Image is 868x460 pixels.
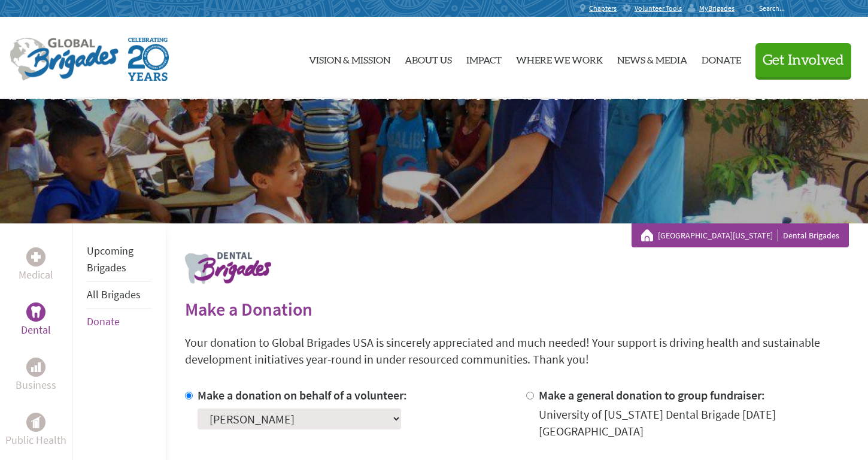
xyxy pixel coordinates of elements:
[31,252,41,262] img: Medical
[26,302,45,322] div: Dental
[405,27,452,89] a: About Us
[763,53,844,68] span: Get Involved
[635,4,682,13] span: Volunteer Tools
[755,43,851,77] button: Get Involved
[19,247,53,283] a: MedicalMedical
[19,267,53,283] p: Medical
[21,302,51,338] a: DentalDental
[31,416,41,428] img: Public Health
[26,247,45,267] div: Medical
[26,413,45,432] div: Public Health
[198,388,407,402] label: Make a donation on behalf of a volunteer:
[5,413,66,449] a: Public HealthPublic Health
[466,27,502,89] a: Impact
[87,308,151,335] li: Donate
[589,4,617,13] span: Chapters
[31,362,41,372] img: Business
[87,244,133,274] a: Upcoming Brigades
[31,306,41,317] img: Dental
[10,38,119,81] img: Global Brigades Logo
[21,322,51,338] p: Dental
[185,334,849,368] p: Your donation to Global Brigades USA is sincerely appreciated and much needed! Your support is dr...
[759,4,793,13] input: Search...
[5,432,66,449] p: Public Health
[26,358,45,377] div: Business
[16,377,56,394] p: Business
[87,282,151,308] li: All Brigades
[702,27,741,89] a: Donate
[699,4,735,13] span: MyBrigades
[87,287,141,301] a: All Brigades
[128,38,169,81] img: Global Brigades Celebrating 20 Years
[185,252,271,284] img: logo-dental.png
[16,358,56,394] a: BusinessBusiness
[185,298,849,320] h2: Make a Donation
[516,27,603,89] a: Where We Work
[87,314,120,328] a: Donate
[87,238,151,282] li: Upcoming Brigades
[658,229,778,241] a: [GEOGRAPHIC_DATA][US_STATE]
[641,229,839,241] div: Dental Brigades
[539,388,765,402] label: Make a general donation to group fundraiser:
[617,27,687,89] a: News & Media
[539,406,849,440] div: University of [US_STATE] Dental Brigade [DATE] [GEOGRAPHIC_DATA]
[309,27,390,89] a: Vision & Mission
